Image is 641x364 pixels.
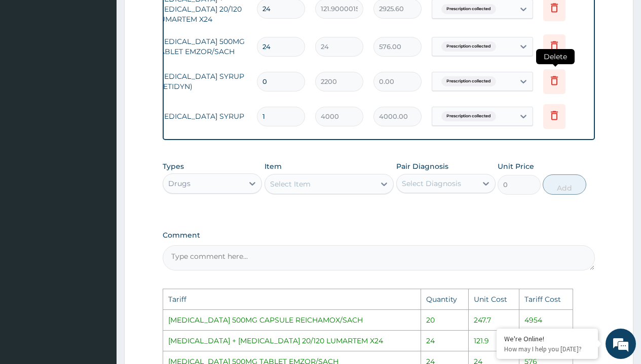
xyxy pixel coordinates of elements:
[543,174,586,195] button: Add
[163,231,595,240] label: Comment
[498,161,534,171] label: Unit Price
[163,162,184,171] label: Types
[53,57,170,70] div: Chat with us now
[19,51,41,76] img: d_794563401_company_1708531726252_794563401
[469,330,519,351] td: 121.9
[421,309,469,330] td: 20
[441,41,496,52] span: Prescription collected
[441,111,496,121] span: Prescription collected
[504,334,590,343] div: We're Online!
[5,250,193,286] textarea: Type your message and hit 'Enter'
[469,289,519,309] td: Unit Cost
[166,5,191,29] div: Minimize live chat window
[421,289,469,309] td: Quantity
[150,106,252,126] td: [MEDICAL_DATA] SYRUP
[163,330,421,351] td: [MEDICAL_DATA] + [MEDICAL_DATA] 20/120 LUMARTEM X24
[270,179,311,189] div: Select Item
[163,309,421,330] td: [MEDICAL_DATA] 500MG CAPSULE REICHAMOX/SACH
[519,309,573,330] td: 4954
[59,114,140,216] span: We're online!
[163,289,421,309] td: Tariff
[519,289,573,309] td: Tariff Cost
[168,178,191,189] div: Drugs
[265,161,282,171] label: Item
[150,31,252,62] td: [MEDICAL_DATA] 500MG TABLET EMZOR/SACH
[441,76,496,86] span: Prescription collected
[469,309,519,330] td: 247.7
[402,178,461,189] div: Select Diagnosis
[150,66,252,97] td: [MEDICAL_DATA] SYRUP (CETIDYN)
[536,49,575,64] span: Delete
[504,345,590,353] p: How may I help you today?
[421,330,469,351] td: 24
[396,161,448,171] label: Pair Diagnosis
[441,4,496,14] span: Prescription collected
